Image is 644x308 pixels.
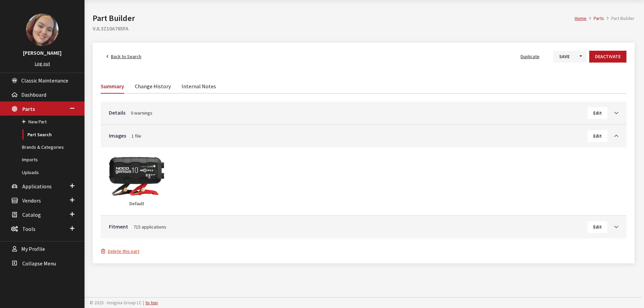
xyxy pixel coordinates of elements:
[90,300,142,306] span: © 2025 - Insignia Group LC
[143,300,144,306] span: |
[604,15,635,22] li: Part Builder
[131,110,152,116] span: 0 warnings
[21,77,68,84] span: Classic Maintenance
[22,211,41,218] span: Catalog
[21,91,46,98] span: Dashboard
[109,156,165,197] img: Image for VJL3Z10A765FA
[521,53,540,60] span: Duplicate
[101,79,124,94] a: Summary
[35,61,50,67] a: Log out
[111,53,141,60] span: Back to Search
[515,51,545,63] button: Duplicate
[22,183,52,190] span: Applications
[593,224,602,230] span: Edit
[135,79,171,93] a: Change History
[101,247,140,255] button: Delete this part
[182,79,216,93] a: Internal Notes
[22,197,41,204] span: Vendors
[21,246,45,253] span: My Profile
[109,222,588,231] a: Fitment715 applications
[109,200,165,207] div: Default
[607,109,618,117] a: Toggle Accordion
[593,133,602,139] span: Edit
[588,107,607,119] button: Edit Details
[132,133,141,139] span: 1 file
[7,49,78,57] h3: [PERSON_NAME]
[134,224,166,230] span: 715 applications
[22,105,35,112] span: Parts
[607,222,618,231] a: Toggle Accordion
[575,15,587,21] a: Home
[607,132,618,140] a: Toggle Accordion
[588,130,607,142] button: Edit Images
[109,132,588,140] a: Images1 file
[93,12,575,24] h1: Part Builder
[22,260,56,267] span: Collapse Menu
[101,51,147,63] a: Back to Search
[589,51,626,63] button: Deactivate
[93,24,635,32] h2: VJL3Z10A765FA
[587,15,604,22] li: Parts
[22,226,35,232] span: Tools
[593,110,602,116] span: Edit
[26,14,58,46] img: Cheyenne Dorton
[109,109,588,117] a: Details0 warnings
[588,221,607,233] button: Edit Fitment
[553,51,575,63] button: Save
[145,300,158,306] a: to top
